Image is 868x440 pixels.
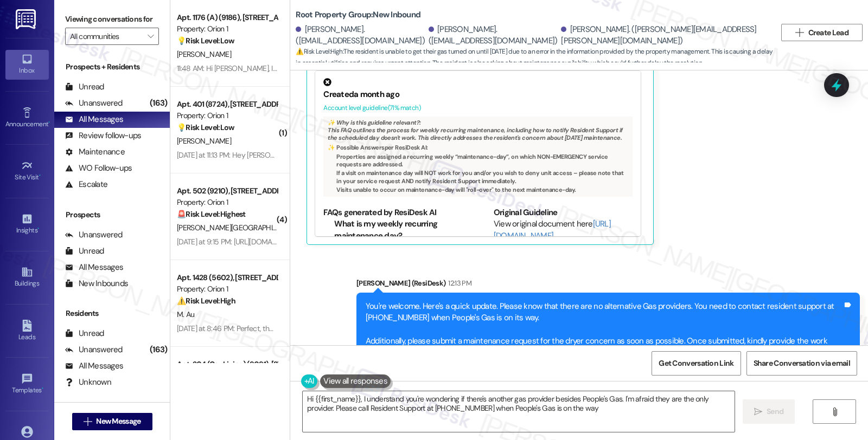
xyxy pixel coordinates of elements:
[177,359,277,370] div: Apt. 204 (Co-Living) (9091), [STREET_ADDRESS][PERSON_NAME]
[37,225,39,232] span: •
[177,110,277,121] div: Property: Orion 1
[366,301,843,359] div: You're welcome. Here's a quick update. Please know that there are no alternative Gas providers. Y...
[754,358,850,369] span: Share Conversation via email
[177,323,521,333] div: [DATE] at 8:46 PM: Perfect, thank you so much! just wanted to get this on the radar since it's a ...
[177,309,195,319] span: M. Au
[65,328,104,339] div: Unread
[328,144,628,151] div: ✨ Possible Answer s per ResiDesk AI:
[65,245,104,257] div: Unread
[54,209,170,221] div: Prospects
[177,63,808,73] div: 11:48 AM: Hi [PERSON_NAME], I'm glad to hear that you were able to solve the AppFolio problem. Sp...
[39,172,41,179] span: •
[296,46,776,69] span: : The resident is unable to get their gas turned on until [DATE] due to an error in the informati...
[831,407,839,416] i: 
[5,316,49,346] a: Leads
[177,49,231,59] span: [PERSON_NAME]
[177,136,231,146] span: [PERSON_NAME]
[65,344,123,355] div: Unanswered
[336,169,628,185] li: If a visit on maintenance day will NOT work for you and/or you wish to deny unit access – please ...
[334,218,463,242] li: What is my weekly recurring maintenance day?
[16,9,38,29] img: ResiDesk Logo
[177,237,304,247] div: [DATE] at 9:15 PM: [URL][DOMAIN_NAME]
[177,296,235,306] strong: ⚠️ Risk Level: High
[323,117,633,197] div: This FAQ outlines the process for weekly recurring maintenance, including how to notify Resident ...
[5,210,49,239] a: Insights •
[781,24,863,41] button: Create Lead
[659,358,733,369] span: Get Conversation Link
[96,416,141,427] span: New Message
[42,385,43,392] span: •
[177,122,234,132] strong: 💡 Risk Level: Low
[54,308,170,319] div: Residents
[336,153,628,169] li: Properties are assigned a recurring weekly “maintenance-day”, on which NON-EMERGENCY service requ...
[177,150,661,160] div: [DATE] at 11:13 PM: Hey [PERSON_NAME], we appreciate your text! We'll be back at 11AM to help you...
[177,223,300,232] span: [PERSON_NAME][GEOGRAPHIC_DATA]
[72,413,152,430] button: New Message
[177,36,234,46] strong: 💡 Risk Level: Low
[808,27,848,38] span: Create Lead
[5,157,49,186] a: Site Visit •
[323,89,633,100] div: Created a month ago
[177,209,246,219] strong: 🚨 Risk Level: Highest
[65,130,141,141] div: Review follow-ups
[147,341,170,358] div: (163)
[652,351,741,376] button: Get Conversation Link
[65,98,123,109] div: Unanswered
[65,163,132,174] div: WO Follow-ups
[296,24,426,47] div: [PERSON_NAME]. ([EMAIL_ADDRESS][DOMAIN_NAME])
[147,95,170,112] div: (163)
[54,61,170,73] div: Prospects + Residents
[65,11,159,28] label: Viewing conversations for
[177,23,277,35] div: Property: Orion 1
[795,28,803,37] i: 
[65,179,107,190] div: Escalate
[296,9,420,21] b: Root Property Group: New Inbound
[336,186,628,193] li: Visits unable to occur on maintenance-day will "roll-over" to the next maintenance-day.
[65,262,123,273] div: All Messages
[177,283,277,295] div: Property: Orion 1
[84,417,92,426] i: 
[743,399,795,424] button: Send
[494,207,558,218] b: Original Guideline
[767,406,783,417] span: Send
[65,81,104,93] div: Unread
[177,12,277,23] div: Apt. 1176 (A) (9186), [STREET_ADDRESS]
[65,360,123,372] div: All Messages
[177,99,277,110] div: Apt. 401 (8724), [STREET_ADDRESS]
[746,351,857,376] button: Share Conversation via email
[754,407,762,416] i: 
[177,185,277,197] div: Apt. 502 (9210), [STREET_ADDRESS]
[5,370,49,399] a: Templates •
[429,24,559,47] div: [PERSON_NAME]. ([EMAIL_ADDRESS][DOMAIN_NAME])
[356,277,860,293] div: [PERSON_NAME] (ResiDesk)
[48,119,50,126] span: •
[65,114,123,125] div: All Messages
[5,263,49,292] a: Buildings
[323,102,633,114] div: Account level guideline ( 71 % match)
[5,50,49,79] a: Inbox
[177,272,277,283] div: Apt. 1428 (5602), [STREET_ADDRESS]
[303,391,735,432] textarea: Hi {{first_name}}, I understand you're wondering if there's another gas provider besides People's...
[70,28,142,45] input: All communities
[323,207,436,218] b: FAQs generated by ResiDesk AI
[65,377,111,388] div: Unknown
[65,278,128,289] div: New Inbounds
[296,47,342,56] strong: ⚠️ Risk Level: High
[148,32,154,41] i: 
[494,218,633,242] div: View original document here
[65,229,123,241] div: Unanswered
[328,119,628,126] div: ✨ Why is this guideline relevant?:
[177,197,277,208] div: Property: Orion 1
[561,24,768,47] div: [PERSON_NAME]. ([PERSON_NAME][EMAIL_ADDRESS][PERSON_NAME][DOMAIN_NAME])
[65,146,125,158] div: Maintenance
[445,277,471,289] div: 12:13 PM
[494,218,611,241] a: [URL][DOMAIN_NAME]…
